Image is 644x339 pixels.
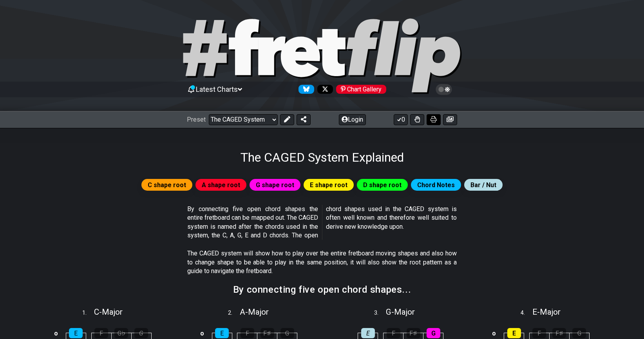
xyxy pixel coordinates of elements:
button: Print [427,114,441,125]
div: E [507,328,521,338]
div: F♯ [407,328,420,338]
span: 3 . [374,309,386,317]
span: A - Major [240,307,269,317]
div: F [532,328,546,338]
span: Preset [187,116,206,123]
a: Follow #fretflip at X [314,85,333,94]
p: The CAGED system will show how to play over the entire fretboard moving shapes and also how to ch... [187,249,457,275]
button: Login [339,114,366,125]
div: G♭ [114,328,128,338]
span: A shape root [202,179,240,191]
h1: The CAGED System Explained [241,150,404,165]
span: E shape root [310,179,347,191]
div: F♯ [260,328,274,338]
div: F♯ [552,328,566,338]
div: F [94,328,108,338]
div: Chart Gallery [336,85,386,94]
div: G [134,328,148,338]
select: Preset [209,114,278,125]
a: Follow #fretflip at Bluesky [295,85,314,94]
button: Share Preset [297,114,311,125]
div: G [572,328,586,338]
span: Toggle light / dark theme [440,86,449,93]
span: 4 . [521,309,532,317]
span: 1 . [82,309,94,317]
span: Chord Notes [417,179,455,191]
button: 0 [394,114,408,125]
span: 2 . [228,309,240,317]
p: By connecting five open chord shapes the entire fretboard can be mapped out. The CAGED system is ... [187,205,457,240]
div: E [361,328,375,338]
span: G shape root [256,179,294,191]
span: E - Major [532,307,561,317]
div: G [280,328,294,338]
h2: By connecting five open chord shapes... [233,285,411,294]
div: E [69,328,83,338]
span: C - Major [94,307,123,317]
span: Bar / Nut [470,179,496,191]
div: F [241,328,254,338]
span: G - Major [386,307,415,317]
a: #fretflip at Pinterest [333,85,386,94]
div: G [427,328,440,338]
span: C shape root [148,179,186,191]
div: E [215,328,229,338]
button: Toggle Dexterity for all fretkits [410,114,424,125]
span: Latest Charts [196,85,238,93]
button: Edit Preset [280,114,294,125]
div: F [387,328,400,338]
button: Create image [443,114,457,125]
span: D shape root [363,179,402,191]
